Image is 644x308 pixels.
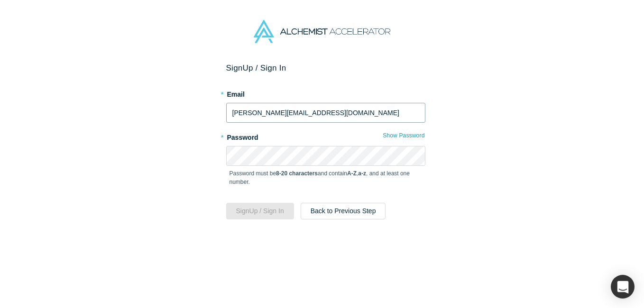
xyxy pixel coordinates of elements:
label: Email [226,86,425,100]
strong: 8-20 characters [276,170,318,177]
strong: A-Z [347,170,357,177]
label: Password [226,129,425,143]
button: SignUp / Sign In [226,203,294,219]
button: Show Password [382,129,425,142]
button: Back to Previous Step [301,203,386,219]
p: Password must be and contain , , and at least one number. [230,169,422,186]
strong: a-z [358,170,366,177]
img: Alchemist Accelerator Logo [254,20,390,43]
h2: Sign Up / Sign In [226,63,425,73]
